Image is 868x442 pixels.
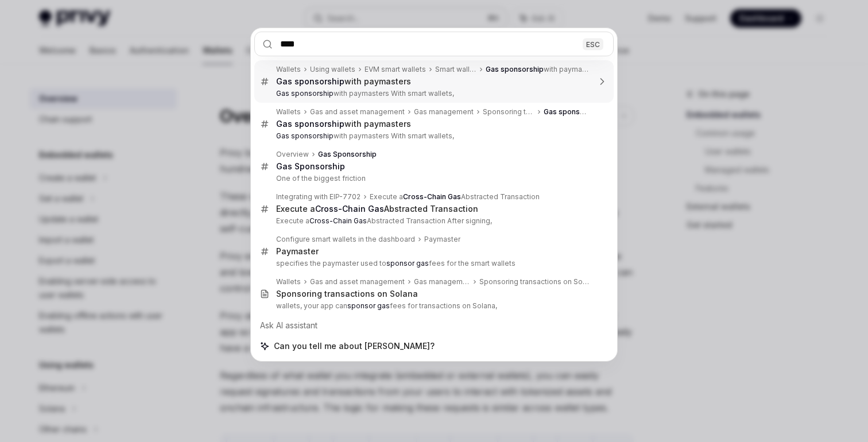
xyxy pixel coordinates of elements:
[318,150,377,158] b: Gas Sponsorship
[276,131,334,140] b: Gas sponsorship
[276,89,334,98] b: Gas sponsorship
[276,204,478,214] div: Execute a Abstracted Transaction
[583,38,603,50] div: ESC
[276,235,415,244] div: Configure smart wallets in the dashboard
[276,150,309,159] div: Overview
[386,259,429,267] b: sponsor gas
[544,107,590,117] div: with paymasters
[486,65,544,73] b: Gas sponsorship
[309,216,367,225] b: Cross-Chain Gas
[276,301,590,311] p: wallets, your app can fees for transactions on Solana,
[483,107,534,117] div: Sponsoring transactions on Ethereum
[276,216,590,226] p: Execute a Abstracted Transaction After signing,
[435,65,476,74] div: Smart wallets
[276,161,345,171] b: Gas Sponsorship
[315,204,384,214] b: Cross-Chain Gas
[276,76,411,87] div: with paymasters
[276,65,301,74] div: Wallets
[254,315,614,336] div: Ask AI assistant
[310,107,405,117] div: Gas and asset management
[414,277,470,286] div: Gas management
[403,192,461,201] b: Cross-Chain Gas
[370,192,540,201] div: Execute a Abstracted Transaction
[276,259,590,268] p: specifies the paymaster used to fees for the smart wallets
[544,107,602,116] b: Gas sponsorship
[276,76,344,86] b: Gas sponsorship
[276,107,301,117] div: Wallets
[276,289,418,299] div: Sponsoring transactions on Solana
[347,301,390,310] b: sponsor gas
[276,119,411,129] div: with paymasters
[414,107,474,117] div: Gas management
[276,246,319,257] div: Paymaster
[479,277,590,286] div: Sponsoring transactions on Solana
[276,89,590,98] p: with paymasters With smart wallets,
[365,65,426,74] div: EVM smart wallets
[424,235,460,244] div: Paymaster
[310,65,355,74] div: Using wallets
[276,192,361,201] div: Integrating with EIP-7702
[276,119,344,129] b: Gas sponsorship
[276,174,590,183] p: One of the biggest friction
[310,277,405,286] div: Gas and asset management
[276,277,301,286] div: Wallets
[274,340,435,352] span: Can you tell me about [PERSON_NAME]?
[276,131,590,141] p: with paymasters With smart wallets,
[486,65,590,74] div: with paymasters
